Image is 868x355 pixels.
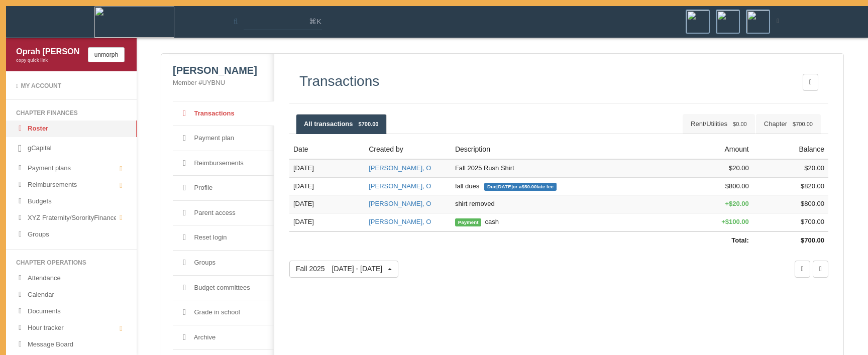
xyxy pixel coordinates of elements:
[729,164,749,172] span: $20.00
[173,78,262,88] div: Member #
[202,79,226,86] span: UYBNU
[756,114,821,135] a: Chapter$700.00
[173,300,274,325] a: Grade in school
[6,303,137,320] a: Documents
[691,120,747,128] span: Rent/Utilities
[173,325,274,350] a: Archive
[289,261,398,278] button: Fall 2025[DATE] - [DATE]
[173,276,274,301] a: Budget committees
[289,231,753,250] td: Total:
[801,218,824,225] span: $700.00
[6,193,137,210] a: Budgets
[725,182,749,190] span: $800.00
[6,226,137,243] a: Groups
[725,200,748,207] span: + $20.00
[173,65,257,76] span: [PERSON_NAME]
[369,182,431,190] a: [PERSON_NAME], O
[332,265,383,273] span: [DATE] - [DATE]
[293,145,361,155] div: Date
[757,145,824,155] div: Balance
[6,177,137,193] a: Reimbursements
[173,126,274,151] a: Payment plan
[801,200,824,207] span: $800.00
[793,121,813,127] span: $700.00
[455,200,495,207] span: shirt removed
[299,74,379,89] h3: Transactions
[764,120,813,128] span: Chapter
[6,270,137,287] a: Attendance
[289,159,365,177] td: [DATE]
[289,195,365,213] td: [DATE]
[173,225,274,251] a: Reset login
[6,160,137,177] a: Payment plans
[16,82,127,90] div: My Account
[733,121,747,127] span: $0.00
[6,336,137,353] a: Message Board
[496,184,512,189] span: [DATE]
[173,201,274,226] a: Parent access
[6,256,137,270] li: Chapter operations
[6,106,137,121] li: Chapter finances
[296,114,387,135] a: All transactions$700.00
[804,164,824,172] span: $20.00
[16,46,80,57] div: Oprah [PERSON_NAME]
[173,101,274,127] a: Transactions
[6,121,137,137] a: Roster
[309,17,321,27] span: ⌘K
[369,200,431,207] a: [PERSON_NAME], O
[801,236,824,244] span: $700.00
[522,184,537,189] span: $50.00
[6,287,137,303] a: Calendar
[173,176,274,201] a: Profile
[6,320,137,336] a: Hour tracker
[359,121,379,127] span: $700.00
[289,213,365,231] td: [DATE]
[455,218,499,225] span: cash
[455,182,557,190] span: fall dues
[455,218,481,226] span: Payment
[682,145,749,155] div: Amount
[721,218,749,225] span: + $100.00
[369,145,447,155] div: Created by
[16,57,80,64] div: copy quick link
[6,210,137,226] a: XYZ Fraternity/SororityFinances
[289,177,365,195] td: [DATE]
[369,164,431,172] a: [PERSON_NAME], O
[801,182,824,190] span: $820.00
[88,47,125,62] button: unmorph
[455,145,674,155] div: Description
[484,183,557,191] span: Due
[455,164,514,172] span: Fall 2025 Rush Shirt
[173,151,274,176] a: Reimbursements
[296,265,382,273] span: Fall 2025
[6,137,137,160] a: gCapital
[683,114,755,135] a: Rent/Utilities$0.00
[369,218,431,225] a: [PERSON_NAME], O
[173,251,274,276] a: Groups
[513,184,554,189] span: or a late fee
